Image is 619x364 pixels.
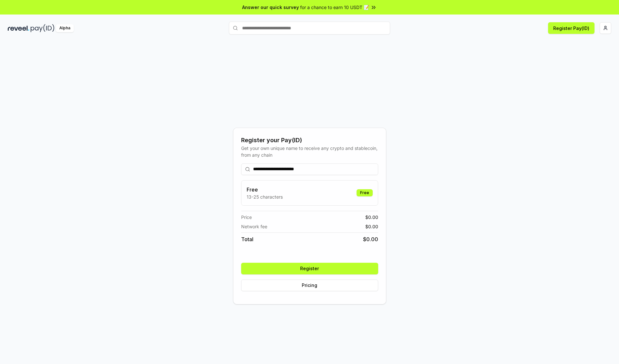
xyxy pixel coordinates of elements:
[357,189,373,196] div: Free
[241,136,378,145] div: Register your Pay(ID)
[8,24,29,32] img: reveel_dark
[365,223,378,230] span: $ 0.00
[300,4,369,11] span: for a chance to earn 10 USDT 📝
[247,186,283,193] h3: Free
[241,280,378,291] button: Pricing
[56,24,74,32] div: Alpha
[548,22,594,34] button: Register Pay(ID)
[241,223,267,230] span: Network fee
[363,235,378,243] span: $ 0.00
[31,24,54,32] img: pay_id
[242,4,299,11] span: Answer our quick survey
[241,145,378,158] div: Get your own unique name to receive any crypto and stablecoin, from any chain
[241,235,253,243] span: Total
[241,263,378,274] button: Register
[247,193,283,200] p: 13-25 characters
[241,214,252,221] span: Price
[365,214,378,221] span: $ 0.00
